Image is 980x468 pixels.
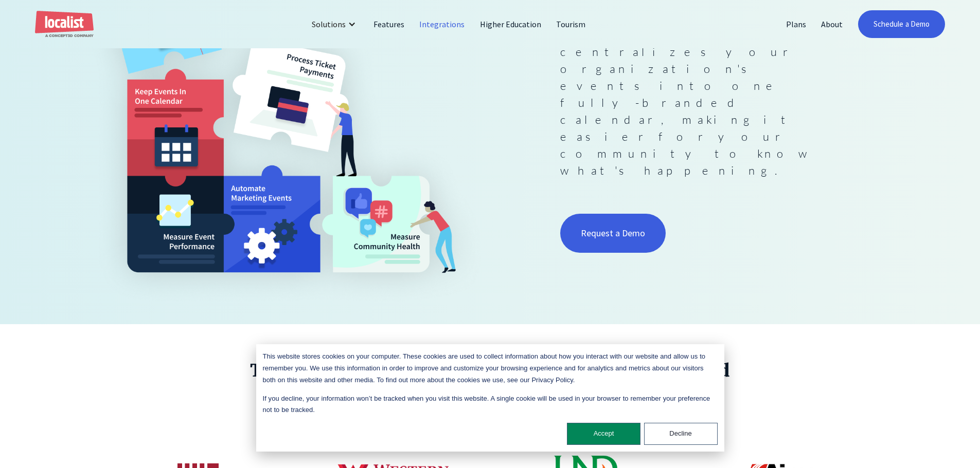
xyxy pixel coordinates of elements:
strong: Trusted by leading higher education, healthcare, and government organizations [250,359,729,408]
a: Request a Demo [560,214,666,253]
div: Solutions [312,18,346,30]
a: Tourism [549,12,593,36]
a: Plans [779,12,814,36]
a: home [35,11,94,38]
a: About [814,12,850,36]
a: Integrations [412,12,472,36]
a: Higher Education [473,12,549,36]
a: Schedule a Demo [858,10,945,38]
button: Decline [644,423,718,445]
a: Features [366,12,412,36]
p: Localist centralizes your organization's events into one fully-branded calendar, making it easier... [560,26,840,179]
div: Cookie banner [256,344,724,452]
button: Accept [567,423,640,445]
div: Solutions [304,12,366,36]
p: This website stores cookies on your computer. These cookies are used to collect information about... [263,351,718,386]
p: If you decline, your information won’t be tracked when you visit this website. A single cookie wi... [263,393,718,417]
